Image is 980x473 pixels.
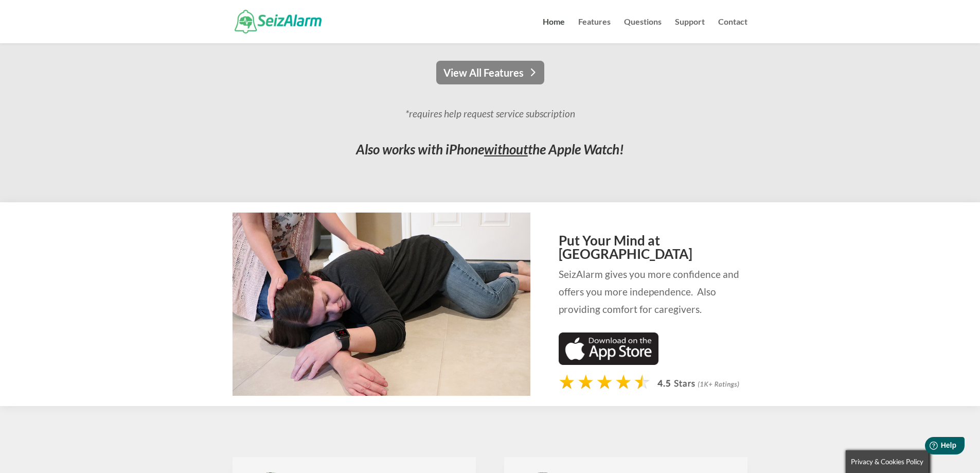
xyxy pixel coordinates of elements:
iframe: Help widget launcher [888,433,969,462]
img: app-store-rating-stars [559,373,747,394]
a: Contact [718,18,747,43]
span: without [484,141,528,157]
em: Also works with iPhone the Apple Watch! [356,141,624,157]
span: Privacy & Cookies Policy [851,458,923,466]
h2: Put Your Mind at [GEOGRAPHIC_DATA] [559,234,747,266]
a: Support [675,18,705,43]
a: Questions [624,18,662,43]
a: Features [578,18,611,43]
a: Home [543,18,565,43]
img: SeizAlarm [235,10,322,33]
a: View All Features [436,61,544,84]
img: Download on App Store [559,332,659,365]
em: *requires help request service subscription [405,108,575,119]
p: SeizAlarm gives you more confidence and offers you more independence. Also providing comfort for ... [559,266,747,319]
img: Caregiver providing help after seizure [233,213,530,396]
a: Download seizure detection app on the App Store [559,355,659,367]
